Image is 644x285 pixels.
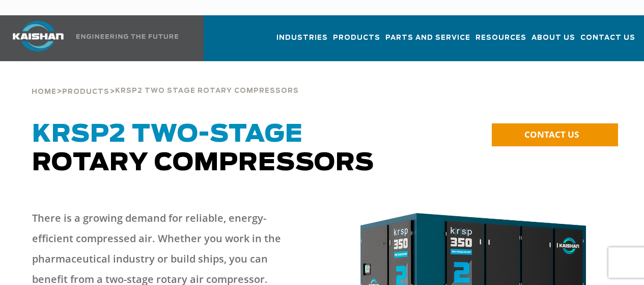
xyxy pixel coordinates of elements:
span: About Us [531,32,575,44]
span: Contact Us [580,32,635,44]
img: Engineering the future [76,34,178,39]
a: Products [333,24,380,59]
a: Parts and Service [385,24,470,59]
span: Home [32,89,57,95]
a: About Us [531,24,575,59]
a: Resources [475,24,526,59]
span: KRSP2 Two-Stage [32,122,303,147]
a: Products [62,87,109,96]
span: Resources [475,32,526,44]
span: Products [62,89,109,95]
a: Home [32,87,57,96]
span: CONTACT US [524,128,579,140]
a: Industries [276,24,328,59]
a: CONTACT US [492,123,618,146]
span: Rotary Compressors [32,122,374,175]
span: Parts and Service [385,32,470,44]
span: krsp2 two stage rotary compressors [115,88,299,94]
div: > > [32,61,299,100]
a: Contact Us [580,24,635,59]
span: Products [333,32,380,44]
span: Industries [276,32,328,44]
